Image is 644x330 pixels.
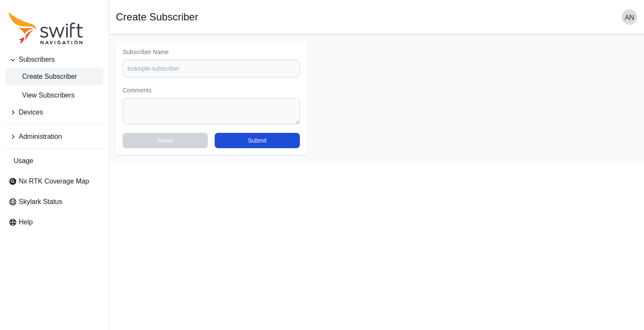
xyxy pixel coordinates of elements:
[5,51,103,68] button: Subscribers
[5,214,103,231] a: Help
[19,55,55,65] span: Subscribers
[5,104,103,121] button: Devices
[5,152,103,169] a: Usage
[5,128,103,145] button: Administration
[123,133,208,148] button: Reset
[123,48,300,56] label: Subscriber Name
[123,86,300,95] label: Comments
[215,133,300,148] button: Submit
[19,176,89,187] span: Nx RTK Coverage Map
[5,173,103,190] a: Nx RTK Coverage Map
[116,12,198,22] h1: Create Subscriber
[5,87,103,104] a: View Subscribers
[19,107,43,118] span: Devices
[19,217,33,227] span: Help
[9,90,75,100] span: View Subscribers
[5,193,103,210] a: Skylark Status
[9,72,77,82] span: Create Subscriber
[123,60,300,77] input: example-subscriber
[14,156,33,166] span: Usage
[622,9,637,25] img: user photo
[5,68,103,85] a: Create Subscriber
[19,197,62,207] span: Skylark Status
[19,132,62,142] span: Administration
